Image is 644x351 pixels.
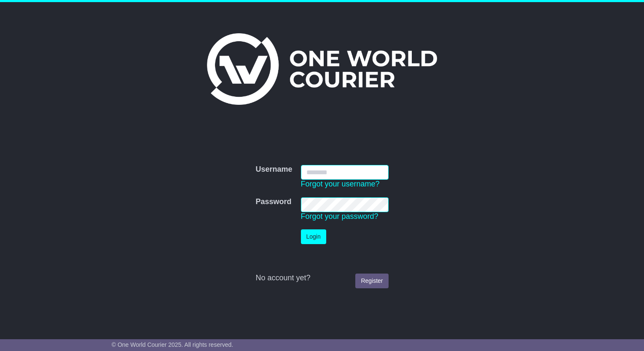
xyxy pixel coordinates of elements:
a: Forgot your username? [301,180,380,188]
label: Password [255,197,291,207]
button: Login [301,229,326,244]
img: One World [207,33,437,105]
a: Register [355,274,388,288]
label: Username [255,165,292,174]
a: Forgot your password? [301,212,378,221]
span: © One World Courier 2025. All rights reserved. [112,341,233,348]
div: No account yet? [255,274,388,283]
